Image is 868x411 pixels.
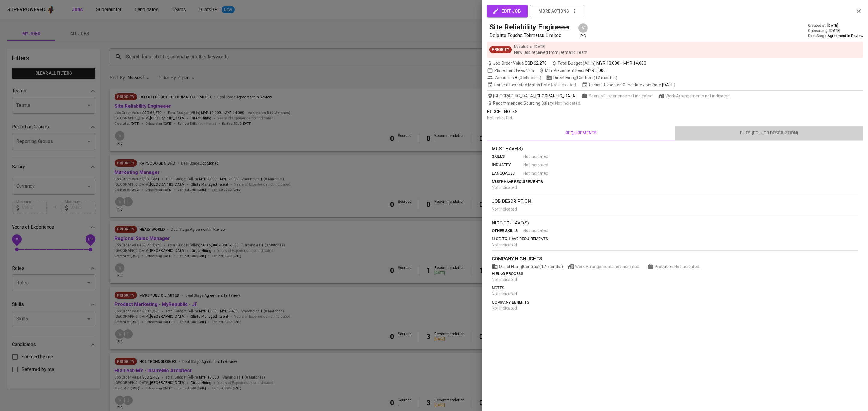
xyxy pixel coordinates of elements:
[487,116,513,120] span: Not indicated .
[523,170,549,176] span: Not indicated .
[492,153,523,159] p: skills
[679,129,860,137] span: files (eg: job description)
[523,227,549,233] span: Not indicated .
[526,68,534,73] span: 18%
[489,22,571,32] h5: Site Reliability Engineeer
[492,264,563,270] span: Direct Hiring | Contract (12 months)
[827,23,838,28] span: [DATE]
[493,101,555,106] span: Recommended Sourcing Salary :
[596,60,619,66] span: MYR 10,000
[585,68,606,73] span: MYR 5,000
[489,47,512,53] span: Priority
[575,264,640,270] span: Work Arrangements not indicated.
[514,75,517,81] span: 8
[578,23,588,39] div: pic
[829,28,840,33] span: [DATE]
[492,228,523,234] p: other skills
[492,277,518,282] span: Not indicated .
[546,75,617,81] span: Direct Hiring | Contract (12 months)
[808,23,863,28] div: Created at :
[514,49,588,55] p: New Job received from Demand Team
[535,93,577,99] span: [GEOGRAPHIC_DATA]
[551,82,577,88] span: Not indicated .
[589,93,653,99] span: Years of Experience not indicated.
[489,32,561,38] span: Deloitte Touche Tohmatsu Limited
[665,93,731,99] span: Work Arrangements not indicated.
[655,264,674,269] span: Probation
[674,264,700,269] span: Not indicated .
[494,7,521,15] span: edit job
[492,299,858,305] p: company benefits
[492,207,518,212] span: Not indicated .
[530,5,584,17] button: more actions
[487,60,547,66] span: Job Order Value
[492,162,523,168] p: industry
[492,198,858,205] p: job description
[492,292,518,296] span: Not indicated .
[487,5,528,17] button: edit job
[487,82,577,88] span: Earliest Expected Match Date
[492,236,858,242] p: nice-to-have requirements
[514,44,588,49] p: Updated on : [DATE]
[827,34,863,38] span: Agreement In Review
[539,8,569,15] span: more actions
[492,179,858,185] p: must-have requirements
[492,285,858,291] p: notes
[523,162,549,168] span: Not indicated .
[582,82,675,88] span: Earliest Expected Candidate Join Date
[552,60,646,66] span: Total Budget (All-In)
[487,75,541,81] span: Vacancies ( 0 Matches )
[492,185,518,190] span: Not indicated .
[492,306,518,311] span: Not indicated .
[492,255,858,262] p: company highlights
[492,220,858,227] p: nice-to-have(s)
[523,153,549,159] span: Not indicated .
[578,23,588,33] div: V
[662,82,675,88] span: [DATE]
[492,271,858,277] p: hiring process
[487,109,863,115] p: Budget Notes
[525,60,547,66] span: SGD 62,270
[492,145,858,152] p: Must-Have(s)
[808,33,863,39] div: Deal Stage :
[555,101,581,106] span: Not indicated .
[623,60,646,66] span: MYR 14,000
[491,129,671,137] span: requirements
[545,68,606,73] span: Min. Placement Fees
[492,243,518,247] span: Not indicated .
[492,170,523,176] p: languages
[621,60,622,66] span: -
[494,68,534,73] span: Placement Fees
[808,28,863,33] div: Onboarding :
[487,93,577,99] span: [GEOGRAPHIC_DATA] ,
